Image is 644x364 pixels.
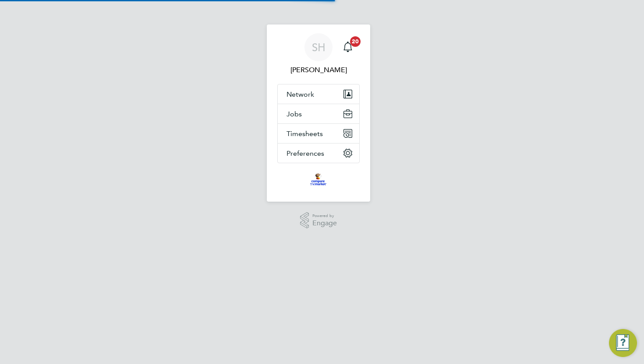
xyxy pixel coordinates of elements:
[310,172,326,186] img: bglgroup-logo-retina.png
[339,33,357,61] a: 20
[312,42,326,53] span: SH
[287,129,323,138] span: Timesheets
[287,90,314,98] span: Network
[300,212,337,229] a: Powered byEngage
[278,124,359,143] button: Timesheets
[609,329,637,357] button: Engage Resource Center
[287,110,302,118] span: Jobs
[312,212,337,220] span: Powered by
[350,36,361,47] span: 20
[277,33,360,75] a: SH[PERSON_NAME]
[277,65,360,75] span: Stuart Horn
[277,172,360,186] a: Go to home page
[278,143,359,163] button: Preferences
[267,24,370,202] nav: Main navigation
[278,84,359,104] button: Network
[312,220,337,227] span: Engage
[287,149,324,157] span: Preferences
[278,104,359,123] button: Jobs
